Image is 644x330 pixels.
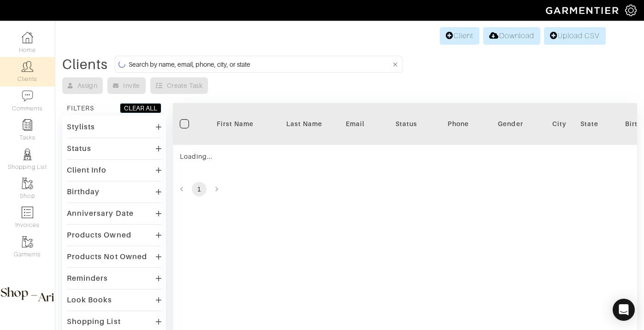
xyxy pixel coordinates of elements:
[22,178,33,189] img: garments-icon-b7da505a4dc4fd61783c78ac3ca0ef83fa9d6f193b1c9dc38574b1d14d53ca28.png
[580,119,598,128] div: State
[124,104,157,113] div: CLEAR ALL
[22,90,33,102] img: comment-icon-a0a6a9ef722e966f86d9cbdc48e553b5cf19dbc54f86b18d962a5391bc8f6eb6.png
[483,27,540,45] a: Download
[67,231,131,240] div: Products Owned
[448,119,469,128] div: Phone
[67,274,108,283] div: Reminders
[372,103,441,145] th: Toggle SortBy
[277,119,332,128] div: Last Name
[67,104,94,113] div: FILTERS
[67,187,100,197] div: Birthday
[192,182,207,197] button: page 1
[67,252,147,261] div: Products Not Owned
[22,119,33,131] img: reminder-icon-8004d30b9f0a5d33ae49ab947aed9ed385cf756f9e5892f1edd6e32f2345188e.png
[129,58,391,70] input: Search by name, email, phone, city, or state
[22,236,33,248] img: garments-icon-b7da505a4dc4fd61783c78ac3ca0ef83fa9d6f193b1c9dc38574b1d14d53ca28.png
[378,119,434,128] div: Status
[173,182,637,197] nav: pagination navigation
[346,119,365,128] div: Email
[625,5,637,16] img: gear-icon-white-bd11855cb880d31180b6d7d6211b90ccbf57a29d726f0c71d8c61bd08dd39cc2.png
[22,61,33,72] img: clients-icon-6bae9207a08558b7cb47a8932f037763ab4055f8c8b6bfacd5dc20c3e0201464.png
[476,103,545,145] th: Toggle SortBy
[62,60,108,69] div: Clients
[67,166,107,175] div: Client Info
[541,2,625,18] img: garmentier-logo-header-white-b43fb05a5012e4ada735d5af1a66efaba907eab6374d6393d1fbf88cb4ef424d.png
[270,103,339,145] th: Toggle SortBy
[67,209,134,218] div: Anniversary Date
[22,32,33,43] img: dashboard-icon-dbcd8f5a0b271acd01030246c82b418ddd0df26cd7fceb0bd07c9910d44c42f6.png
[67,144,91,153] div: Status
[483,119,538,128] div: Gender
[180,152,365,161] div: Loading...
[22,207,33,218] img: orders-icon-0abe47150d42831381b5fb84f609e132dff9fe21cb692f30cb5eec754e2cba89.png
[544,27,606,45] a: Upload CSV
[120,103,161,113] button: CLEAR ALL
[201,103,270,145] th: Toggle SortBy
[67,317,121,326] div: Shopping List
[22,149,33,160] img: stylists-icon-eb353228a002819b7ec25b43dbf5f0378dd9e0616d9560372ff212230b889e62.png
[613,299,635,321] div: Open Intercom Messenger
[67,122,95,132] div: Stylists
[207,119,263,128] div: First Name
[552,119,567,128] div: City
[67,295,112,305] div: Look Books
[440,27,479,45] a: Client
